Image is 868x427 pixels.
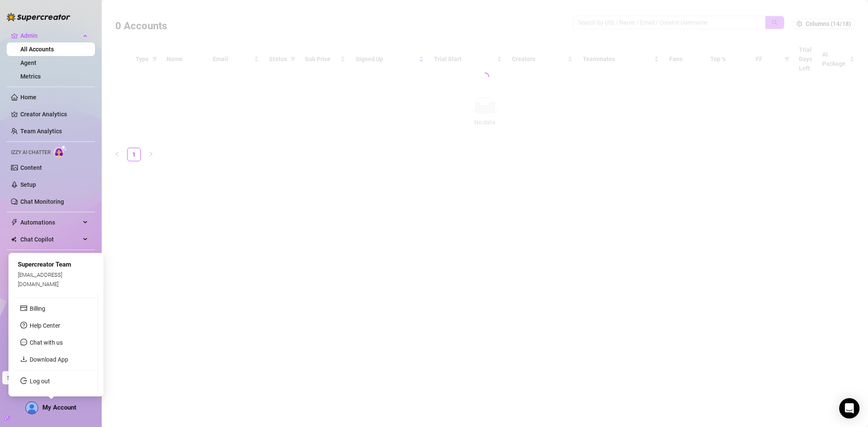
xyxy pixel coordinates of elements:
[144,148,158,161] button: right
[11,236,17,242] img: Chat Copilot
[4,415,10,421] span: build
[18,261,71,268] span: Supercreator Team
[14,374,98,388] li: Log out
[144,148,158,161] li: Next Page
[20,94,36,101] a: Home
[114,152,120,157] span: left
[20,233,81,246] span: Chat Copilot
[128,148,140,161] a: 1
[148,152,153,157] span: right
[26,402,38,414] img: AD_cMMTxCeTpmN1d5MnKJ1j-_uXZCpTKapSSqNGg4PyXtR_tCW7gZXTNmFz2tpVv9LSyNV7ff1CaS4f4q0HLYKULQOwoM5GQR...
[20,107,88,121] a: Creator Analytics
[20,339,27,346] span: message
[30,305,45,312] a: Billing
[11,32,18,39] span: crown
[18,271,62,287] span: [EMAIL_ADDRESS][DOMAIN_NAME]
[30,339,63,346] span: Chat with us
[20,29,81,42] span: Admin
[20,164,42,171] a: Content
[54,145,67,157] img: AI Chatter
[20,216,81,229] span: Automations
[839,398,860,419] div: Open Intercom Messenger
[42,404,76,411] span: My Account
[110,148,124,161] li: Previous Page
[30,322,60,329] a: Help Center
[20,128,62,135] a: Team Analytics
[20,46,54,53] a: All Accounts
[30,378,50,385] a: Log out
[20,181,36,188] a: Setup
[7,371,82,384] span: Supercreator Team
[127,148,141,161] li: 1
[20,59,36,66] a: Agent
[14,302,98,315] li: Billing
[11,219,18,226] span: thunderbolt
[20,73,41,80] a: Metrics
[11,149,50,157] span: Izzy AI Chatter
[30,356,68,363] a: Download App
[7,13,70,21] img: logo-BBDzfeDw.svg
[481,73,489,81] span: loading
[110,148,124,161] button: left
[20,198,64,205] a: Chat Monitoring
